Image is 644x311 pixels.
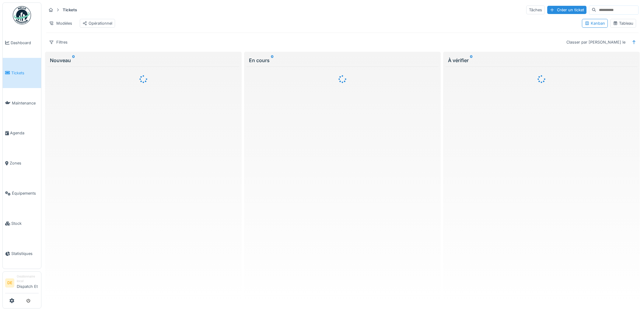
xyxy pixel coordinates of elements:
li: Dispatch Et [17,274,39,292]
span: Statistiques [11,251,39,256]
a: Zones [3,148,41,178]
span: Équipements [12,190,39,196]
li: DE [5,278,14,288]
a: Agenda [3,118,41,148]
div: Tableau [613,20,633,26]
div: Kanban [585,20,605,26]
img: Badge_color-CXgf-gQk.svg [13,6,31,24]
div: Filtres [46,38,70,47]
span: Tickets [11,70,39,76]
a: Statistiques [3,239,41,269]
a: Dashboard [3,28,41,58]
span: Maintenance [12,100,39,106]
span: Stock [11,221,39,226]
span: Zones [10,160,39,166]
a: DE Gestionnaire localDispatch Et [5,274,39,293]
span: Dashboard [11,40,39,46]
div: Créer un ticket [547,6,586,14]
div: Opérationnel [82,20,112,26]
div: Tâches [526,5,545,14]
a: Équipements [3,178,41,208]
sup: 0 [271,57,274,64]
a: Tickets [3,58,41,88]
div: Nouveau [50,57,237,64]
div: Modèles [46,19,75,28]
sup: 0 [470,57,473,64]
strong: Tickets [60,7,79,13]
a: Maintenance [3,88,41,118]
span: Agenda [10,130,39,136]
div: Gestionnaire local [17,274,39,284]
div: Classer par [PERSON_NAME] le [564,38,628,47]
a: Stock [3,208,41,239]
sup: 0 [72,57,75,64]
div: En cours [249,57,436,64]
div: À vérifier [448,57,635,64]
